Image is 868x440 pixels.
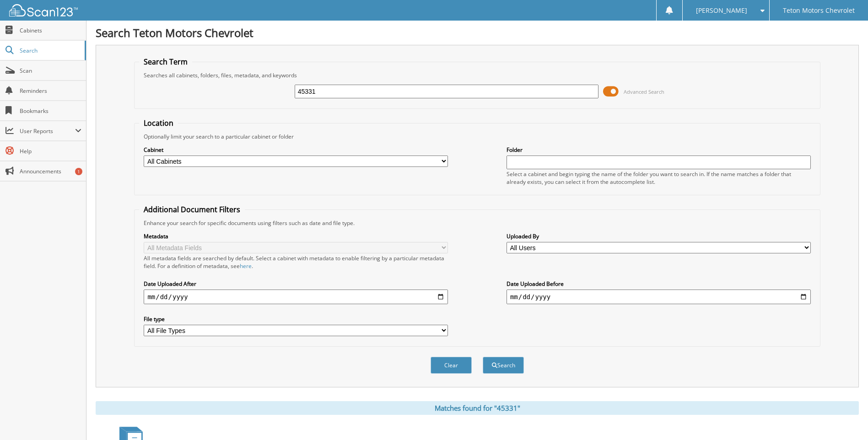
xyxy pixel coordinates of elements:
[144,280,448,288] label: Date Uploaded After
[822,396,868,440] iframe: Chat Widget
[96,401,859,415] div: Matches found for "45331"
[20,47,80,54] span: Search
[139,118,178,128] legend: Location
[20,127,75,135] span: User Reports
[9,4,78,16] img: scan123-logo-white.svg
[507,146,811,154] label: Folder
[783,8,855,13] span: Teton Motors Chevrolet
[507,280,811,288] label: Date Uploaded Before
[20,67,81,75] span: Scan
[20,87,81,95] span: Reminders
[144,290,448,304] input: start
[20,27,81,34] span: Cabinets
[624,88,664,95] span: Advanced Search
[696,8,747,13] span: [PERSON_NAME]
[483,357,524,374] button: Search
[507,290,811,304] input: end
[96,25,859,40] h1: Search Teton Motors Chevrolet
[75,168,82,175] div: 1
[139,71,815,79] div: Searches all cabinets, folders, files, metadata, and keywords
[139,57,192,67] legend: Search Term
[139,133,815,140] div: Optionally limit your search to a particular cabinet or folder
[144,254,448,270] div: All metadata fields are searched by default. Select a cabinet with metadata to enable filtering b...
[139,204,245,215] legend: Additional Document Filters
[240,262,252,270] a: here
[20,107,81,115] span: Bookmarks
[20,147,81,155] span: Help
[431,357,472,374] button: Clear
[139,219,815,227] div: Enhance your search for specific documents using filters such as date and file type.
[20,167,81,175] span: Announcements
[144,146,448,154] label: Cabinet
[144,232,448,240] label: Metadata
[507,170,811,186] div: Select a cabinet and begin typing the name of the folder you want to search in. If the name match...
[144,315,448,323] label: File type
[507,232,811,240] label: Uploaded By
